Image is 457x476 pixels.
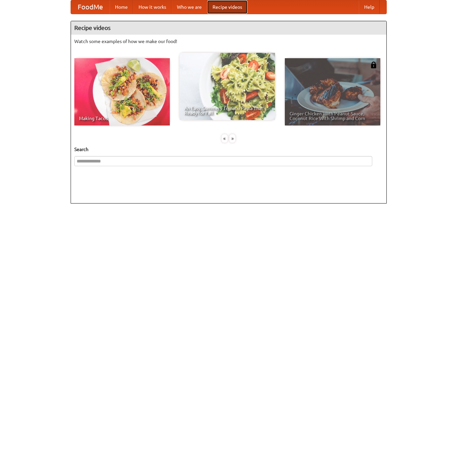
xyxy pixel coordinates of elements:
h5: Search [74,146,383,153]
a: Making Tacos [74,58,170,125]
a: Recipe videos [207,0,247,14]
a: Home [110,0,133,14]
a: How it works [133,0,172,14]
h4: Recipe videos [71,21,386,35]
a: FoodMe [71,0,110,14]
a: An Easy, Summery Tomato Pasta That's Ready for Fall [180,53,275,120]
span: Making Tacos [79,116,165,121]
span: An Easy, Summery Tomato Pasta That's Ready for Fall [184,106,270,115]
a: Who we are [172,0,207,14]
div: « [222,134,228,143]
div: » [229,134,235,143]
p: Watch some examples of how we make our food! [74,38,383,45]
a: Help [359,0,380,14]
img: 483408.png [370,62,377,68]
